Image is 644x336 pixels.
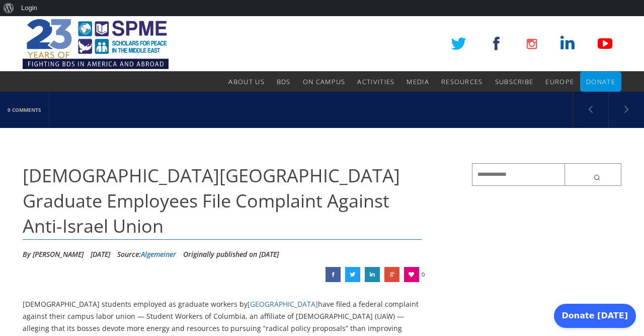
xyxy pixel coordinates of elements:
[407,72,429,92] a: Media
[141,249,176,259] a: Algemeiner
[228,77,264,86] span: About Us
[357,72,394,92] a: Activities
[117,247,176,262] div: Source:
[277,77,291,86] span: BDS
[495,77,534,86] span: Subscribe
[441,72,483,92] a: Resources
[441,77,483,86] span: Resources
[545,72,574,92] a: Europe
[407,77,429,86] span: Media
[228,72,264,92] a: About Us
[495,72,534,92] a: Subscribe
[248,299,318,309] a: [GEOGRAPHIC_DATA]
[91,247,110,262] li: [DATE]
[586,72,615,92] a: Donate
[586,77,615,86] span: Donate
[183,247,279,262] li: Originally published on [DATE]
[357,77,394,86] span: Activities
[303,77,346,86] span: On Campus
[303,72,346,92] a: On Campus
[365,267,380,282] a: Jewish Columbia University Graduate Employees File Complaint Against Anti-Israel Union
[23,16,169,72] img: SPME
[384,267,399,282] a: Jewish Columbia University Graduate Employees File Complaint Against Anti-Israel Union
[422,267,425,282] span: 0
[277,72,291,92] a: BDS
[23,163,400,239] span: [DEMOGRAPHIC_DATA][GEOGRAPHIC_DATA] Graduate Employees File Complaint Against Anti-Israel Union
[23,247,84,262] li: By [PERSON_NAME]
[326,267,341,282] a: Jewish Columbia University Graduate Employees File Complaint Against Anti-Israel Union
[345,267,360,282] a: Jewish Columbia University Graduate Employees File Complaint Against Anti-Israel Union
[545,77,574,86] span: Europe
